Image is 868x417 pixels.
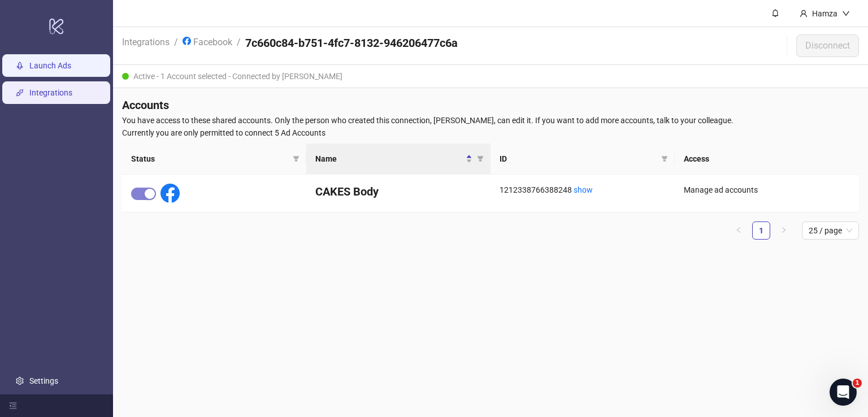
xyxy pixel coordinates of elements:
button: left [730,221,748,240]
span: filter [659,150,670,167]
div: 1212338766388248 [500,184,666,196]
span: left [735,227,742,233]
div: Manage ad accounts [684,184,850,196]
a: Facebook [180,35,235,47]
h4: 7c660c84-b751-4fc7-8132-946206477c6a [245,35,458,51]
span: filter [477,155,484,162]
a: Integrations [120,35,172,47]
span: Currently you are only permitted to connect 5 Ad Accounts [122,127,859,139]
div: Active - 1 Account selected - Connected by [PERSON_NAME] [113,65,868,88]
span: down [842,10,850,18]
th: Name [306,144,491,175]
span: 25 / page [809,222,852,239]
span: bell [771,9,779,17]
span: right [780,227,787,233]
span: Status [131,153,288,165]
span: filter [293,155,300,162]
span: filter [475,150,486,167]
span: ID [500,153,657,165]
span: You have access to these shared accounts. Only the person who created this connection, [PERSON_NA... [122,114,859,127]
a: 1 [753,222,770,239]
a: Launch Ads [29,61,71,70]
a: Settings [29,376,58,385]
span: menu-fold [9,402,17,410]
span: 1 [853,379,862,388]
li: 1 [752,221,770,240]
span: Name [315,153,463,165]
iframe: Intercom live chat [830,379,857,406]
span: user [800,10,808,18]
li: / [237,35,241,57]
span: filter [661,155,668,162]
li: / [174,35,178,57]
div: Hamza [808,7,842,20]
h4: Accounts [122,97,859,113]
button: right [775,221,793,240]
span: filter [290,150,302,167]
div: Page Size [802,221,859,240]
a: show [574,185,593,194]
h4: CAKES Body [315,184,481,199]
button: Disconnect [796,34,859,57]
li: Next Page [775,221,793,240]
a: Integrations [29,88,72,97]
li: Previous Page [730,221,748,240]
th: Access [675,144,859,175]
